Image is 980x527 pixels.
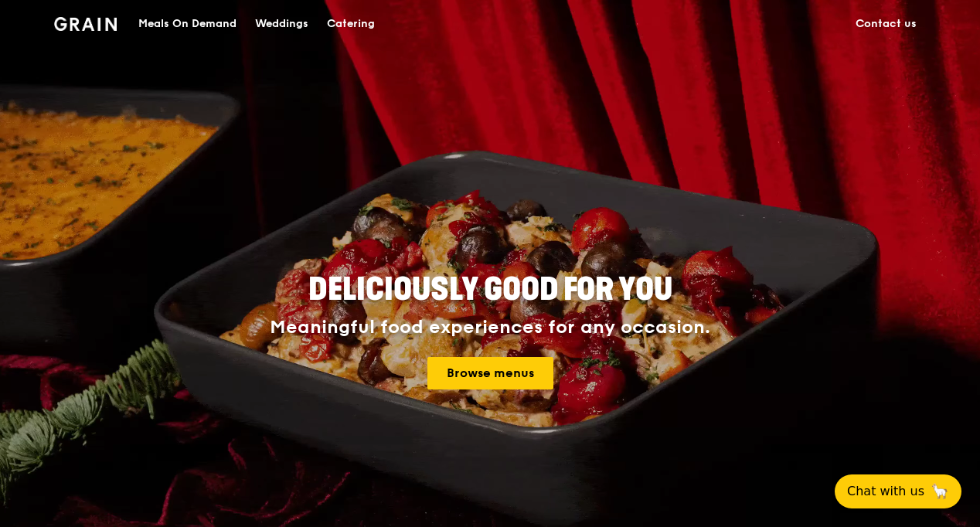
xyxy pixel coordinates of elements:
a: Catering [318,1,384,47]
span: 🦙 [931,482,949,501]
img: Grain [54,17,117,31]
div: Meals On Demand [138,1,236,47]
div: Catering [327,1,375,47]
button: Chat with us🦙 [835,474,961,508]
a: Contact us [846,1,926,47]
a: Weddings [246,1,318,47]
a: Browse menus [427,357,553,389]
span: Chat with us [847,482,924,501]
div: Meaningful food experiences for any occasion. [212,317,768,338]
div: Weddings [255,1,308,47]
span: Deliciously good for you [308,271,672,308]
